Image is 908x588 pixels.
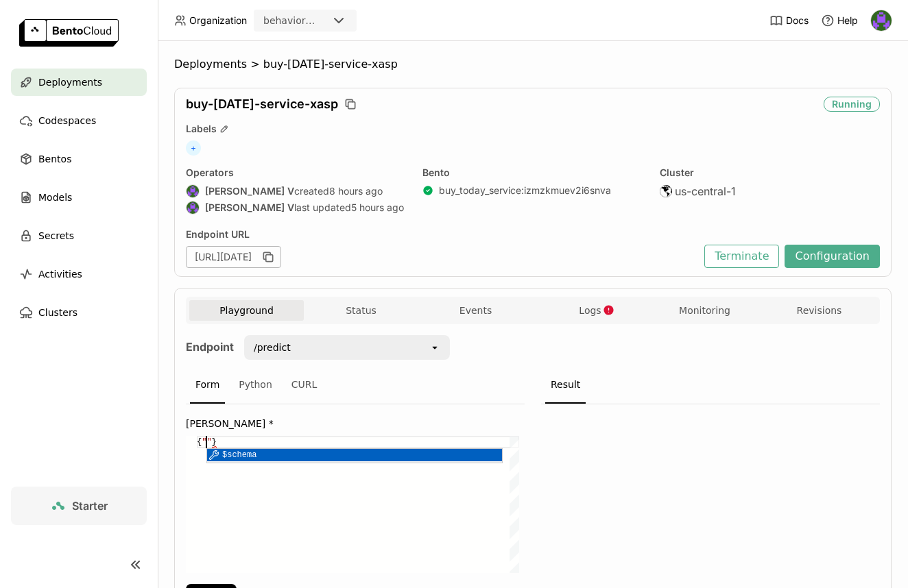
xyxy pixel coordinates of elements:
div: Suggest [207,449,502,463]
span: " [202,437,206,447]
span: Codespaces [38,112,96,129]
div: Form [190,367,225,404]
strong: Endpoint [186,340,234,354]
span: Deployments [38,74,102,90]
nav: Breadcrumbs navigation [174,58,892,71]
div: $schema [207,449,502,461]
span: Starter [72,499,108,513]
a: Codespaces [11,107,147,134]
button: Revisions [762,300,876,321]
div: Python [233,367,278,404]
span: 8 hours ago [329,185,383,197]
span: Activities [38,266,82,282]
span: Secrets [38,228,74,244]
span: > [247,58,263,71]
label: [PERSON_NAME] * [186,418,525,429]
button: Playground [189,300,304,321]
div: [URL][DATE] [186,246,281,268]
button: Monitoring [647,300,762,321]
div: Help [821,14,858,27]
input: Selected behaviordelta. [319,14,331,28]
span: buy-[DATE]-service-xasp [186,97,338,112]
img: Gautham V [871,10,892,31]
img: logo [19,19,119,47]
div: CURL [286,367,323,404]
span: Docs [786,14,809,27]
button: Status [304,300,418,321]
div: last updated [186,201,406,215]
button: Configuration [785,245,880,268]
span: 5 hours ago [351,201,404,214]
strong: [PERSON_NAME] V [205,185,294,197]
svg: open [429,342,440,353]
img: Gautham V [187,185,199,197]
div: Running [824,97,880,112]
div: Result [545,367,586,404]
div: Endpoint URL [186,228,697,241]
div: Cluster [660,167,880,179]
a: Models [11,184,147,211]
span: $schema [222,450,256,460]
a: Clusters [11,299,147,326]
div: Operators [186,167,406,179]
span: Help [837,14,858,27]
strong: [PERSON_NAME] V [205,201,294,214]
span: Deployments [174,58,247,71]
span: " [206,437,211,447]
span: } [212,437,217,447]
div: Labels [186,123,880,135]
img: Gautham V [187,201,199,214]
a: Deployments [11,69,147,96]
a: Starter [11,487,147,525]
span: buy-[DATE]-service-xasp [263,58,398,71]
span: us-central-1 [675,184,736,198]
div: behaviordelta [263,14,318,27]
a: buy_today_service:izmzkmuev2i6snva [439,184,611,197]
span: Clusters [38,304,77,321]
a: Secrets [11,222,147,249]
button: Terminate [704,245,779,268]
span: { [197,437,202,447]
a: Activities [11,260,147,288]
div: /predict [254,341,291,354]
span: + [186,140,201,156]
span: Organization [189,14,247,27]
a: Bentos [11,145,147,173]
span: Models [38,189,72,206]
span: Bentos [38,151,71,167]
button: Events [418,300,533,321]
div: created [186,184,406,198]
div: Bento [422,167,643,179]
a: Docs [769,14,809,27]
span: Logs [579,304,601,317]
input: Selected /predict. [292,341,294,354]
